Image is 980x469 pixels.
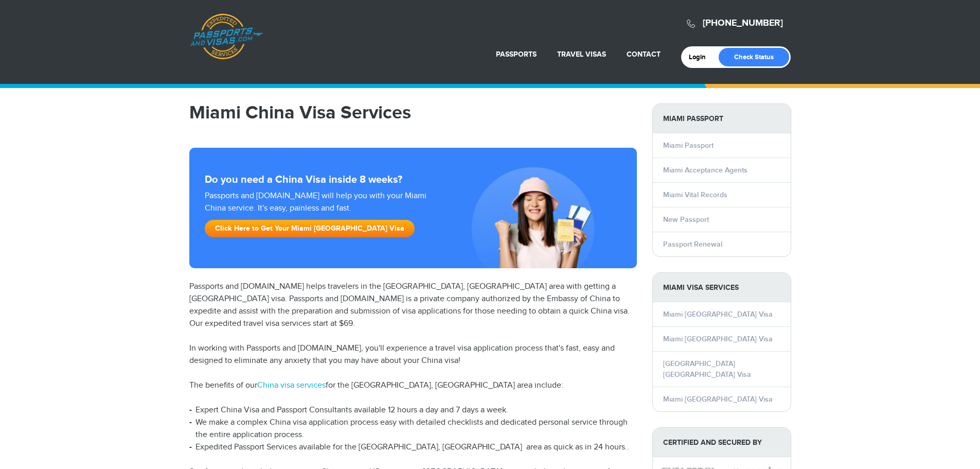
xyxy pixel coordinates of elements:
[663,215,709,224] a: New Passport
[703,18,783,29] a: [PHONE_NUMBER]
[663,310,773,319] a: Miami [GEOGRAPHIC_DATA] Visa
[189,379,637,392] p: The benefits of our for the [GEOGRAPHIC_DATA], [GEOGRAPHIC_DATA] area include:
[189,441,637,454] li: Expedited Passport Services available for the [GEOGRAPHIC_DATA], [GEOGRAPHIC_DATA] area as quick ...
[189,342,637,367] p: In working with Passports and [DOMAIN_NAME], you'll experience a travel visa application process ...
[719,48,789,66] a: Check Status
[205,173,621,186] strong: Do you need a China Visa inside 8 weeks?
[653,273,791,302] strong: Miami Visa Services
[663,335,773,343] a: Miami [GEOGRAPHIC_DATA] Visa
[689,53,713,61] a: Login
[496,50,537,59] a: Passports
[653,428,791,457] strong: Certified and Secured by
[663,166,747,175] a: Miami Acceptance Agents
[189,404,637,416] li: Expert China Visa and Passport Consultants available 12 hours a day and 7 days a week.
[663,190,727,199] a: Miami Vital Records
[201,190,449,242] div: Passports and [DOMAIN_NAME] will help you with your Miami China service. It's easy, painless and ...
[189,416,637,441] li: We make a complex China visa application process easy with detailed checklists and dedicated pers...
[663,359,751,379] a: [GEOGRAPHIC_DATA] [GEOGRAPHIC_DATA] Visa
[257,380,326,390] a: China visa services
[663,240,722,249] a: Passport Renewal
[653,104,791,133] strong: Miami Passport
[190,13,263,60] a: Passports & [DOMAIN_NAME]
[663,141,714,150] a: Miami Passport
[627,50,661,59] a: Contact
[557,50,606,59] a: Travel Visas
[189,281,637,330] p: Passports and [DOMAIN_NAME] helps travelers in the [GEOGRAPHIC_DATA], [GEOGRAPHIC_DATA] area with...
[663,395,773,404] a: Miami [GEOGRAPHIC_DATA] Visa
[189,103,637,122] h1: Miami China Visa Services
[205,220,415,237] a: Click Here to Get Your Miami [GEOGRAPHIC_DATA] Visa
